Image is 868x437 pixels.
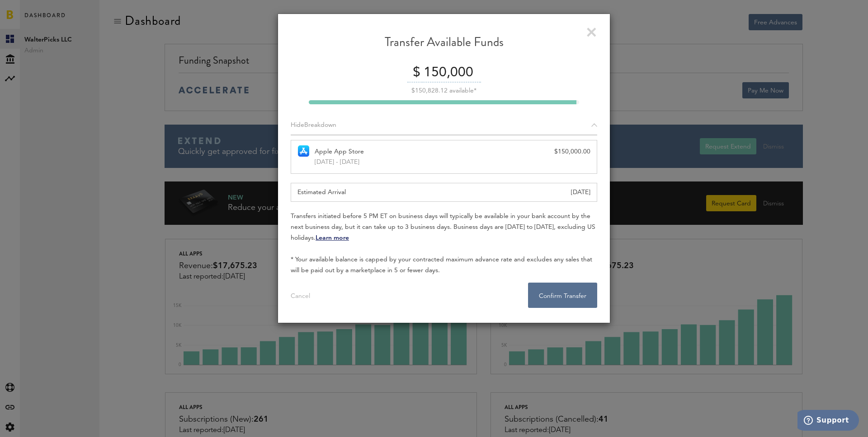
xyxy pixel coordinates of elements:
[291,34,597,57] div: Transfer Available Funds
[291,183,597,202] div: Estimated Arrival
[407,64,420,83] div: $
[797,410,859,432] iframe: Opens a widget where you can find more information
[528,283,597,308] button: Confirm Transfer
[316,235,349,241] a: Learn more
[571,183,590,201] div: [DATE]
[291,122,304,128] span: Hide
[554,147,590,156] div: $150,000.00
[291,116,597,135] div: Breakdown
[291,140,597,173] div: Apple App Store
[280,283,321,308] button: Cancel
[315,156,590,167] div: [DATE] - [DATE]
[291,88,597,94] div: $150,828.12 available*
[291,211,597,276] div: Transfers initiated before 5 PM ET on business days will typically be available in your bank acco...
